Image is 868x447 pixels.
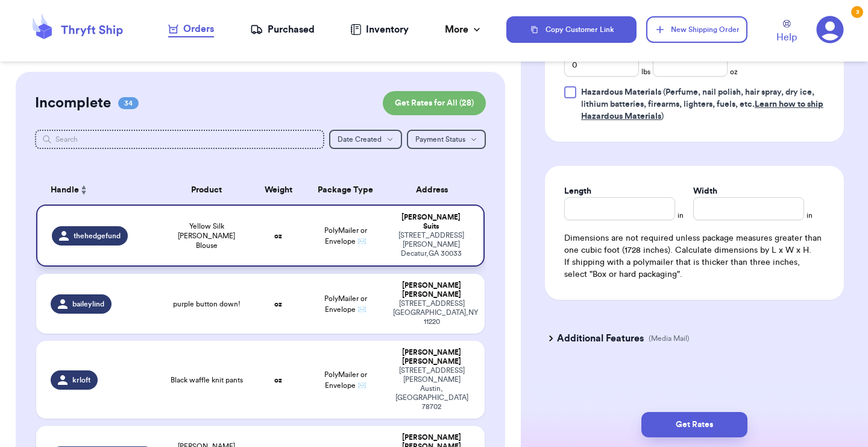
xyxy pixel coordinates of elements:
span: krloft [72,375,90,385]
span: Hazardous Materials [581,88,661,97]
button: Get Rates [641,412,747,437]
label: Length [564,185,591,197]
h2: Incomplete [35,94,111,113]
span: PolyMailer or Envelope ✉️ [324,295,367,313]
strong: oz [274,232,282,239]
button: New Shipping Order [646,16,747,43]
span: thehedgefund [74,231,121,241]
div: Dimensions are not required unless package measures greater than one cubic foot (1728 inches). Ca... [564,232,825,281]
span: 34 [118,97,139,109]
button: Copy Customer Link [506,16,637,43]
span: PolyMailer or Envelope ✉️ [324,371,367,389]
span: Date Created [338,136,382,143]
div: Orders [168,22,214,36]
button: Payment Status [407,130,486,149]
div: [PERSON_NAME] [PERSON_NAME] [393,281,470,299]
span: Yellow Silk [PERSON_NAME] Blouse [169,221,244,250]
p: If shipping with a polymailer that is thicker than three inches, select "Box or hard packaging". [564,256,825,281]
span: baileylind [72,299,104,309]
th: Product [162,176,251,204]
span: PolyMailer or Envelope ✉️ [324,227,367,245]
button: Get Rates for All (28) [383,91,486,115]
div: [STREET_ADDRESS][PERSON_NAME] Austin , [GEOGRAPHIC_DATA] 78702 [393,366,470,411]
div: [STREET_ADDRESS] [GEOGRAPHIC_DATA] , NY 11220 [393,299,470,326]
th: Weight [251,176,305,204]
span: Handle [51,184,79,197]
div: [PERSON_NAME] Suits [393,213,469,231]
a: Orders [168,22,214,37]
p: (Media Mail) [649,334,690,343]
button: Sort ascending [79,183,89,197]
a: Inventory [350,22,409,37]
a: Help [776,20,797,45]
div: [PERSON_NAME] [PERSON_NAME] [393,348,470,366]
span: oz [730,67,738,77]
span: Payment Status [415,136,465,143]
th: Package Type [305,176,386,204]
div: 3 [851,6,863,18]
span: Help [776,30,797,45]
span: in [807,211,813,220]
span: purple button down! [173,299,241,309]
div: [STREET_ADDRESS][PERSON_NAME] Decatur , GA 30033 [393,231,469,258]
span: lbs [641,67,650,77]
th: Address [386,176,485,204]
strong: oz [274,300,282,308]
a: Purchased [250,22,315,37]
span: in [678,211,684,220]
div: More [445,22,483,37]
button: Date Created [329,130,402,149]
span: Black waffle knit pants [171,375,243,385]
h3: Additional Features [557,331,644,346]
strong: oz [274,376,282,384]
a: 3 [816,16,844,43]
input: Search [35,130,324,149]
label: Width [693,185,717,197]
span: (Perfume, nail polish, hair spray, dry ice, lithium batteries, firearms, lighters, fuels, etc. ) [581,88,823,121]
